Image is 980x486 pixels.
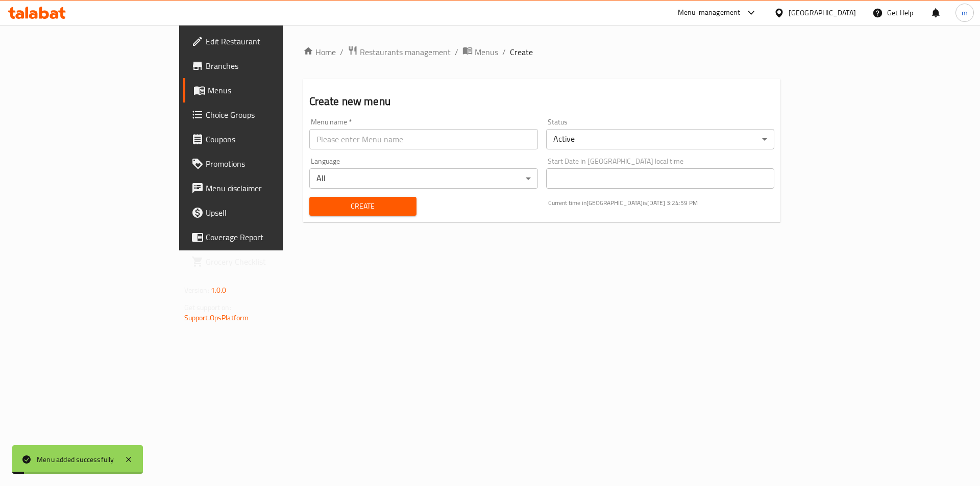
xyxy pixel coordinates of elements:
a: Support.OpsPlatform [184,311,249,324]
span: Version: [184,284,209,297]
a: Menus [462,45,498,59]
span: Create [317,200,408,213]
span: Choice Groups [206,109,335,121]
span: Branches [206,60,335,72]
a: Branches [183,54,343,78]
span: Coverage Report [206,231,335,243]
span: Upsell [206,207,335,219]
a: Choice Groups [183,103,343,127]
nav: breadcrumb [303,45,781,59]
div: Menu added successfully [37,454,114,465]
span: Menus [475,46,498,58]
p: Current time in [GEOGRAPHIC_DATA] is [DATE] 3:24:59 PM [548,198,775,208]
span: Edit Restaurant [206,35,335,47]
a: Restaurants management [348,45,451,59]
a: Menus [183,78,343,103]
button: Create [309,197,416,216]
input: Please enter Menu name [309,129,538,149]
a: Edit Restaurant [183,29,343,54]
span: Coupons [206,133,335,145]
span: Menus [208,84,335,96]
a: Coupons [183,127,343,151]
div: All [309,168,538,189]
span: 1.0.0 [211,284,227,297]
div: [GEOGRAPHIC_DATA] [789,7,856,18]
span: Get support on: [184,301,231,314]
div: Menu-management [678,7,741,19]
span: m [962,7,968,18]
a: Grocery Checklist [183,249,343,274]
a: Menu disclaimer [183,176,343,200]
li: / [455,46,458,58]
span: Menu disclaimer [206,182,335,194]
span: Promotions [206,158,335,170]
h2: Create new menu [309,94,775,109]
div: Active [546,129,775,149]
a: Promotions [183,151,343,176]
span: Grocery Checklist [206,255,335,268]
a: Upsell [183,200,343,225]
li: / [502,46,506,58]
span: Create [510,46,533,58]
span: Restaurants management [360,46,451,58]
a: Coverage Report [183,225,343,249]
